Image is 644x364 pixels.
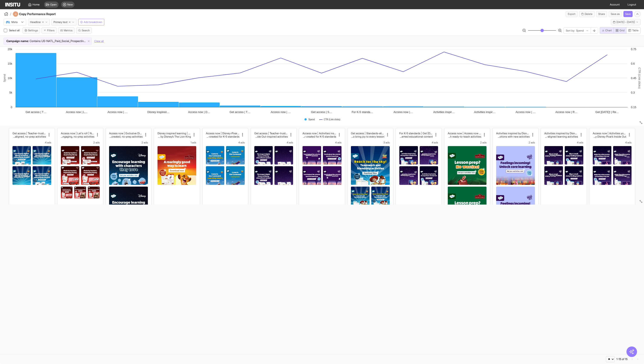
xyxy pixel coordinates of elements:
[614,27,626,34] button: Grid
[593,141,632,144] div: 4 ads
[631,91,635,94] text: 0.3
[41,39,86,43] span: US-NATL_Paid_Social_Prospecting_Interests_Sales_Disney_Properties_July25
[58,27,74,34] button: Metrics
[496,135,530,138] h2: navigate emotions with new learning activities inspired by Disney Pixar. Created by teachers for ...
[448,141,487,144] div: 2 ads
[23,27,40,34] button: Settings
[593,132,626,138] div: Access now | Activities you can trust. | Hmm...this looks new! - Activities inspired by Disney Pi...
[311,110,332,114] tspan: Get access | S…
[84,20,102,24] span: Add breakdown
[579,11,594,17] button: Delete
[4,38,91,45] div: Campaign name:ContainsUS-NATL_Paid_Social_Prospecting_Interests_Sales_Disney_Properties_July25
[394,110,413,114] tspan: Access now |…
[28,19,50,25] button: Headline
[616,20,635,24] span: [DATE] - [DATE]
[61,132,94,135] h2: Access now | Let's roll | No-prep activities await! | No-prep math activities and... | Rev up you...
[8,76,12,80] text: 10k
[53,20,67,24] span: Primary text
[496,132,530,138] div: Activities inspired by Disney Pixar | Get today! | Ready-to-use activities! | Teach how to naviga...
[632,29,639,32] span: Table
[50,3,57,6] span: Open
[206,132,239,135] h2: Access now | Disney-Pixar-inspired activities. | For K-5 standards - Bring the joy of the toy box...
[544,135,578,138] h2: trusted quality of Twinkl. | The colorful world of Disney Pixar’s Inside Out meets the trusted qu...
[616,357,628,361] div: 1-15 of 15
[109,135,143,138] h2: magic. | Discover a brand-new collection of standards-aligned activities – with a touch of Disney...
[566,29,575,32] span: Sort by:
[496,132,530,135] h2: Activities inspired by Disney Pixar | Get [DATE]! | Ready-to-use activities! | Teach how to navig...
[303,132,336,135] h2: Access now | Activities inspired by Disney Pixar | For K-5 standards - NEW learning activities in...
[19,12,67,16] h4: Copy Performance Report
[61,132,94,138] div: Access now | Let's roll | No-prep activities await! | No-prep math activities and... | Rev up you...
[399,135,433,138] h2: ng in as we continue to create the largest digital library of Disney educational content | The la...
[157,135,191,138] h2: no-prep activities inspired by Disney’s The Lion King. | Inspired by Disney’s The Lion King. | St...
[593,135,626,138] h2: by Disney Pixar’s Inside Out. | Hmm...this looks new! Get standards-aligned, classroom-ready acti...
[399,141,438,144] div: 4 ads
[595,110,619,114] tspan: Get [DATE]! | Re…
[157,132,191,138] div: Disney inspired learning | Engaging, standards-aligned activities. | Get today! - Explore what it...
[108,110,128,114] tspan: Access now | …
[78,19,104,25] button: Add breakdown
[399,132,433,135] h2: For K-5 standards | Get [DATE]! | Teach kids about the world of emotions. - Activities inspired b...
[66,110,88,114] tspan: Access now | L…
[271,110,291,114] tspan: Access now | …
[619,29,625,32] span: Grid
[448,132,481,135] h2: Access now | Access now | Made for K-5 Standards | Made for K-5 Standards - Even more Disney-insp...
[254,132,288,135] h2: Get access | Teacher-trusted activities. | Unlock core learning [DATE]! - Activities inspired by ...
[12,141,51,144] div: 4 ads
[206,141,245,144] div: 4 ads
[109,132,143,138] div: Access now | Exclusive Disney activities for teachers | No-prep activities await! - Brand-new edu...
[351,132,384,138] div: Get access | Standards-aligned and classroom-ready. | We’ve got your back. - Ditch searching thro...
[206,135,239,138] h2: of the toy toy box to your classroom [DATE]! Standards-aligned, ready to teach, and inspired by D...
[351,135,384,138] h2: math activities designed to bring joy to every lesson. | Inspired by Disney Pixar's Toy Story. | ...
[611,19,640,25] button: [DATE] - [DATE]
[82,29,90,32] span: Search
[308,118,315,121] text: Spend
[254,141,293,144] div: 4 ads
[544,141,583,144] div: 4 ads
[626,27,640,34] button: Table
[230,110,250,114] tspan: Get access | T…
[9,29,21,32] span: Select all
[631,76,636,80] text: 0.45
[496,141,535,144] div: 2 ads
[28,29,38,32] span: Settings
[448,135,481,138] h2: utdoor learning. Ready-to-teach activities inspired by Disney’s The Lion King for K-5 standards. ...
[303,132,336,138] div: Access now | Activities inspired by Disney Pixar | For K-5 standards - NEW learning activities in...
[147,110,169,114] tspan: Disney inspired…
[593,132,626,135] h2: Access now | Activities you can trust. | Hmm...this looks new! - Activities inspired by Disney Pi...
[5,3,20,7] img: Logo
[188,110,210,114] tspan: Access now | D…
[544,132,578,138] div: Activities inspired by Disney Pixar. | Get access | Teacher-made activities. - Learning activitie...
[544,132,578,135] h2: Activities inspired by Disney Pixar. | Get access | Teacher-made activities. - Learning activitie...
[206,132,239,138] div: Access now | Disney-Pixar-inspired activities. | For K-5 standards - Bring the joy of the toy box...
[631,106,636,109] text: 0.15
[67,3,73,6] span: New
[12,132,46,138] div: Get access | Teacher-trusted activities | Yee-haw! Add extra joy to your lessons! - Get ready for...
[474,110,495,114] tspan: Activities inspir…
[605,29,612,32] span: Chart
[566,11,577,17] button: Export
[10,12,11,16] span: /
[609,11,622,17] button: Save as
[516,110,536,114] tspan: Access now | …
[32,3,40,6] span: Home
[8,62,12,65] text: 15k
[433,110,455,114] tspan: Activities inspir…
[3,74,6,82] text: Spend
[42,27,57,34] button: Filters
[352,110,373,114] tspan: For K-5 standa…
[596,11,607,17] button: Share
[12,135,46,138] h2: es inspired by the world of Disney Pixar’s Toy Story. | Get ready for some out-of-the-toy box lea...
[9,91,12,94] text: 5k
[76,27,92,34] button: Search
[11,106,12,109] text: 0
[61,135,94,138] h2: featuring Disney Pixar's [PERSON_NAME] and friends – created by teachers for K-5 standards. | Rev...
[555,110,577,114] tspan: Access now | R…
[4,11,11,17] button: /
[631,48,636,51] text: 0.75
[94,37,104,45] button: Clear all
[324,118,340,121] text: CTR (Link clicks)
[6,39,29,43] span: Campaign name :
[12,132,46,135] h2: Get access | Teacher-trusted activities | [PERSON_NAME]! Add extra joy to your lessons! - Get rea...
[8,48,12,51] text: 20k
